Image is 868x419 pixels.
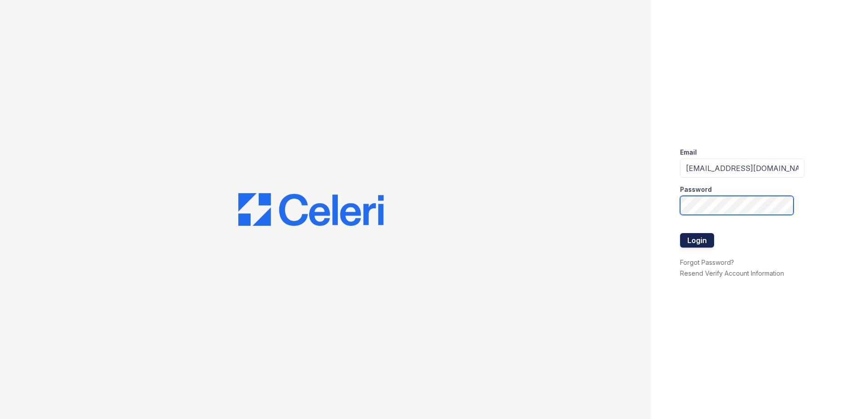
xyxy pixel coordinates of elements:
[680,148,697,157] label: Email
[680,258,734,266] a: Forgot Password?
[238,193,384,226] img: CE_Logo_Blue-a8612792a0a2168367f1c8372b55b34899dd931a85d93a1a3d3e32e68fde9ad4.png
[680,233,714,248] button: Login
[680,269,784,277] a: Resend Verify Account Information
[680,185,712,194] label: Password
